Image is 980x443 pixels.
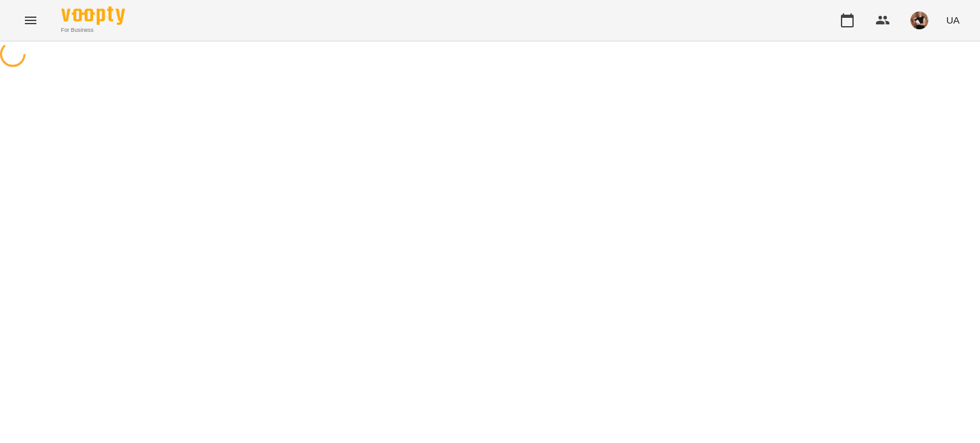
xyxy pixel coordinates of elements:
[910,11,928,29] img: 5944c1aeb726a5a997002a54cb6a01a3.jpg
[946,13,960,27] span: UA
[61,6,125,25] img: Voopty Logo
[941,8,965,32] button: UA
[15,5,46,36] button: Menu
[61,26,125,34] span: For Business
